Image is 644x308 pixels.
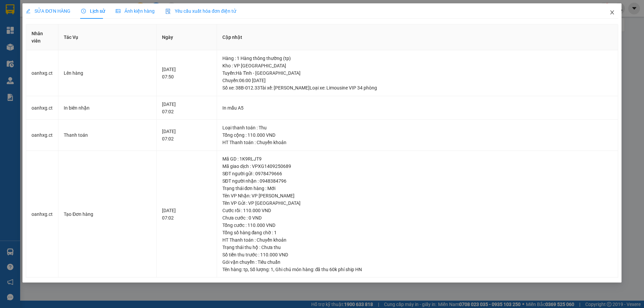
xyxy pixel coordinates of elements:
th: Tác Vụ [58,24,157,50]
div: Trạng thái thu hộ : Chưa thu [222,244,612,251]
th: Nhân viên [26,24,58,50]
div: Tên VP Nhận: VP [PERSON_NAME] [222,192,612,199]
span: close [609,10,615,15]
span: tp [244,267,248,272]
div: Lên hàng [64,69,151,77]
div: SĐT người nhận : 0948384796 [222,177,612,185]
span: Ảnh kiện hàng [116,8,155,14]
div: Mã GD : 1K9RLJT9 [222,155,612,163]
td: oanhxg.ct [26,120,58,151]
button: Close [603,3,622,22]
div: In biên nhận [64,104,151,112]
div: Tuyến : Hà Tĩnh - [GEOGRAPHIC_DATA] Chuyến: 06:00 [DATE] Số xe: 38B-012.33 Tài xế: [PERSON_NAME] ... [222,69,612,91]
div: Cước rồi : 110.000 VND [222,207,612,214]
span: đã thu 60k phí ship HN [315,267,362,272]
span: Yêu cầu xuất hóa đơn điện tử [165,8,236,14]
div: Tên VP Gửi : VP [GEOGRAPHIC_DATA] [222,199,612,207]
div: Tạo Đơn hàng [64,210,151,218]
div: Kho : VP [GEOGRAPHIC_DATA] [222,62,612,69]
div: Loại thanh toán : Thu [222,124,612,131]
th: Cập nhật [217,24,618,50]
div: Tổng cước : 110.000 VND [222,222,612,229]
div: [DATE] 07:02 [162,101,211,115]
div: Mã giao dịch : VPXG1409250689 [222,163,612,170]
div: [DATE] 07:02 [162,207,211,222]
div: Hàng : 1 Hàng thông thường (tp) [222,55,612,62]
div: Tổng số hàng đang chờ : 1 [222,229,612,236]
div: Gói vận chuyển : Tiêu chuẩn [222,258,612,266]
span: picture [116,9,120,13]
div: Tên hàng: , Số lượng: , Ghi chú món hàng: [222,266,612,273]
div: SĐT người gửi : 0978479666 [222,170,612,177]
div: [DATE] 07:02 [162,128,211,142]
span: edit [26,9,31,13]
span: 1 [271,267,273,272]
th: Ngày [157,24,217,50]
span: Lịch sử [81,8,105,14]
div: Trạng thái đơn hàng : Mới [222,185,612,192]
div: Số tiền thu trước : 110.000 VND [222,251,612,258]
div: [DATE] 07:50 [162,66,211,80]
div: Tổng cộng : 110.000 VND [222,131,612,139]
div: HT Thanh toán : Chuyển khoản [222,139,612,146]
div: Chưa cước : 0 VND [222,214,612,222]
td: oanhxg.ct [26,151,58,278]
td: oanhxg.ct [26,96,58,120]
div: HT Thanh toán : Chuyển khoản [222,236,612,244]
span: SỬA ĐƠN HÀNG [26,8,70,14]
span: clock-circle [81,9,86,13]
img: icon [165,9,171,14]
td: oanhxg.ct [26,50,58,96]
div: Thanh toán [64,131,151,139]
div: In mẫu A5 [222,104,612,112]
